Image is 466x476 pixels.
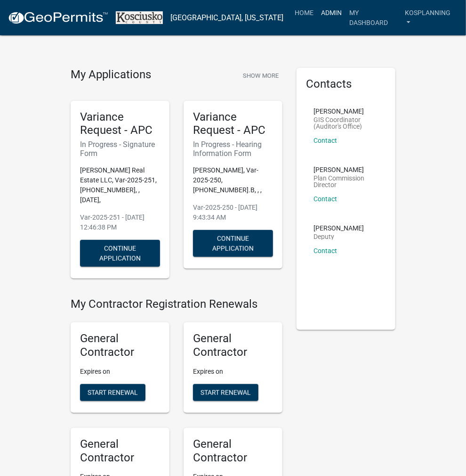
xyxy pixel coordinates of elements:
a: Home [291,4,317,22]
a: kosplanning [401,4,458,32]
p: Var-2025-250 - [DATE] 9:43:34 AM [193,203,273,222]
a: My Dashboard [345,4,401,32]
p: GIS Coordinator (Auditor's Office) [313,116,378,130]
p: [PERSON_NAME] Real Estate LLC, Var-2025-251, [PHONE_NUMBER], , [DATE], [80,165,160,205]
h5: Variance Request - APC [193,110,273,138]
h5: General Contractor [80,437,160,465]
a: Admin [317,4,345,22]
p: [PERSON_NAME], Var-2025-250, [PHONE_NUMBER].B, , , [193,165,273,195]
p: Plan Commission Director [313,175,378,188]
button: Start Renewal [80,384,145,401]
p: Expires on [80,367,160,377]
a: [GEOGRAPHIC_DATA], [US_STATE] [170,10,283,26]
h4: My Applications [71,68,151,82]
button: Continue Application [80,240,160,267]
h4: My Contractor Registration Renewals [71,297,282,311]
h5: Contacts [306,77,386,91]
h5: General Contractor [193,332,273,359]
h6: In Progress - Signature Form [80,140,160,158]
h5: Variance Request - APC [80,110,160,138]
button: Show More [239,68,282,83]
p: Expires on [193,367,273,377]
span: Start Renewal [88,388,138,396]
button: Start Renewal [193,384,258,401]
h6: In Progress - Hearing Information Form [193,140,273,158]
p: [PERSON_NAME] [313,166,378,173]
a: Contact [313,137,337,144]
a: Contact [313,195,337,203]
p: Deputy [313,233,364,240]
h5: General Contractor [80,332,160,359]
p: [PERSON_NAME] [313,108,378,115]
img: Kosciusko County, Indiana [116,11,163,24]
button: Continue Application [193,230,273,257]
p: Var-2025-251 - [DATE] 12:46:38 PM [80,213,160,232]
span: Start Renewal [201,388,251,396]
a: Contact [313,247,337,254]
p: [PERSON_NAME] [313,225,364,231]
h5: General Contractor [193,437,273,465]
